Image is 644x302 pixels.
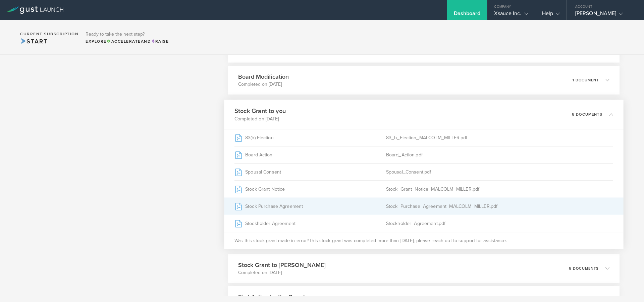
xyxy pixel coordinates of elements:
div: Board_Action.pdf [386,146,613,163]
div: Stockholder Agreement [234,215,386,232]
div: Xsauce Inc. [494,10,528,20]
span: and [107,39,151,44]
span: Accelerate [107,39,141,44]
p: 1 document [573,78,599,82]
h2: Current Subscription [20,32,78,36]
span: This stock grant was completed more than [DATE]; please reach out to support for assistance. [309,237,507,244]
div: Stock Grant Notice [234,181,386,197]
div: Help [542,10,560,20]
div: Stock_Purchase_Agreement_MALCOLM_MILLER.pdf [386,198,613,215]
div: Dashboard [454,10,481,20]
h3: First Action by the Board [238,293,305,301]
div: [PERSON_NAME] [575,10,632,20]
span: Start [20,38,47,45]
h3: Stock Grant to you [234,106,286,115]
div: Stock Purchase Agreement [234,198,386,215]
h3: Board Modification [238,72,289,81]
h3: Ready to take the next step? [86,32,169,37]
p: Completed on [DATE] [234,115,286,122]
div: Was this stock grant made in error? [224,232,624,249]
div: Board Action [234,146,386,163]
p: Completed on [DATE] [238,81,289,88]
p: 6 documents [569,267,599,270]
p: 6 documents [572,112,602,116]
iframe: Chat Widget [610,270,644,302]
div: Stockholder_Agreement.pdf [386,215,613,232]
div: Spousal_Consent.pdf [386,163,613,180]
div: Stock_Grant_Notice_MALCOLM_MILLER.pdf [386,181,613,197]
div: Explore [86,38,169,44]
span: Raise [151,39,169,44]
div: 83_b_Election_MALCOLM_MILLER.pdf [386,129,613,146]
h3: Stock Grant to [PERSON_NAME] [238,261,326,269]
div: 83(b) Election [234,129,386,146]
p: Completed on [DATE] [238,269,326,276]
div: Ready to take the next step?ExploreAccelerateandRaise [82,27,172,48]
div: Spousal Consent [234,163,386,180]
